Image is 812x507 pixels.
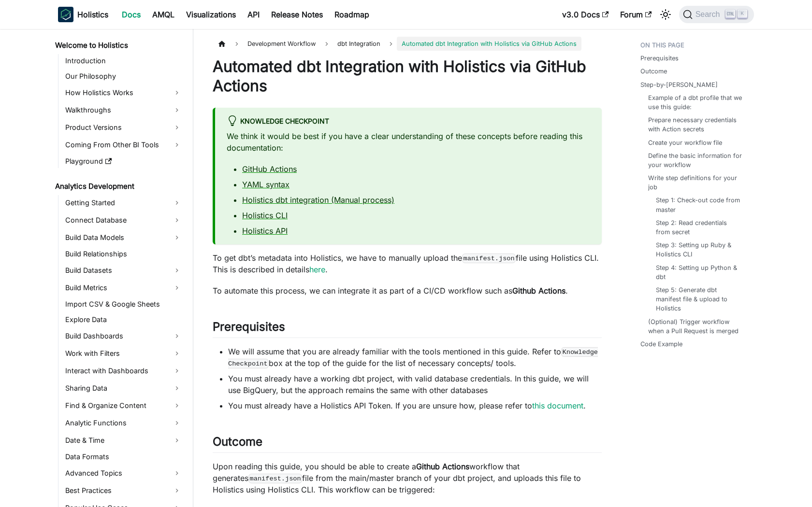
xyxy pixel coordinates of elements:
[656,218,740,237] a: Step 2: Read credentials from secret
[62,263,185,278] a: Build Datasets
[679,6,754,23] button: Search (Ctrl+K)
[62,433,185,448] a: Date & Time
[640,339,682,349] a: Code Example
[333,37,385,51] a: dbt Integration
[116,7,146,22] a: Docs
[242,226,288,236] a: Holistics API
[62,398,185,413] a: Find & Organize Content
[248,474,302,483] code: manifest.json
[62,450,185,464] a: Data Formats
[242,180,290,189] a: YAML syntax
[462,253,516,263] code: manifest.json
[213,461,602,495] p: Upon reading this guide, you should be able to create a workflow that generates file from the mai...
[416,462,469,471] strong: Github Actions
[648,115,744,134] a: Prepare necessary credentials with Action secrets
[62,212,185,228] a: Connect Database
[62,102,185,118] a: Walkthroughs
[242,7,265,22] a: API
[62,280,185,296] a: Build Metrics
[532,401,583,410] a: this document
[337,40,380,47] span: dbt Integration
[62,380,185,396] a: Sharing Data
[62,137,185,153] a: Coming From Other BI Tools
[62,54,185,68] a: Introduction
[656,263,740,282] a: Step 4: Setting up Python & dbt
[329,7,375,22] a: Roadmap
[58,7,108,22] a: HolisticsHolistics
[213,320,602,338] h2: Prerequisites
[213,57,602,96] h1: Automated dbt Integration with Holistics via GitHub Actions
[62,346,185,361] a: Work with Filters
[640,67,667,76] a: Outcome
[228,373,602,396] li: You must already have a working dbt project, with valid database credentials. In this guide, we w...
[62,85,185,100] a: How Holistics Works
[62,70,185,83] a: Our Philosophy
[227,130,590,154] p: We think it would be best if you have a clear understanding of these concepts before reading this...
[213,285,602,296] p: To automate this process, we can integrate it as part of a CI/CD workflow such as .
[213,37,602,51] nav: Breadcrumbs
[227,115,590,128] div: Knowledge Checkpoint
[62,247,185,261] a: Build Relationships
[397,37,581,51] span: Automated dbt Integration with Holistics via GitHub Actions
[640,54,679,63] a: Prerequisites
[228,346,602,369] li: We will assume that you are already familiar with the tools mentioned in this guide. Refer to box...
[648,173,744,192] a: Write step definitions for your job
[62,120,185,135] a: Product Versions
[62,415,185,431] a: Analytic Functions
[62,155,185,168] a: Playground
[648,151,744,169] a: Define the basic information for your workflow
[213,252,602,275] p: To get dbt’s metadata into Holistics, we have to manually upload the file using Holistics CLI. Th...
[648,138,722,147] a: Create your workflow file
[52,180,185,193] a: Analytics Development
[52,39,185,52] a: Welcome to Holistics
[62,328,185,344] a: Build Dashboards
[77,9,108,20] b: Holistics
[62,297,185,311] a: Import CSV & Google Sheets
[693,10,726,19] span: Search
[62,465,185,481] a: Advanced Topics
[648,317,744,336] a: (Optional) Trigger workflow when a Pull Request is merged
[213,37,231,51] a: Home page
[62,483,185,498] a: Best Practices
[62,363,185,379] a: Interact with Dashboards
[62,195,185,211] a: Getting Started
[656,240,740,259] a: Step 3: Setting up Ruby & Holistics CLI
[242,195,394,205] a: Holistics dbt integration (Manual process)
[58,7,73,22] img: Holistics
[309,265,325,274] a: here
[640,80,718,89] a: Step-by-[PERSON_NAME]
[180,7,242,22] a: Visualizations
[62,230,185,245] a: Build Data Models
[614,7,657,22] a: Forum
[243,37,320,51] span: Development Workflow
[265,7,329,22] a: Release Notes
[556,7,614,22] a: v3.0 Docs
[648,93,744,112] a: Example of a dbt profile that we use this guide:
[228,400,602,411] li: You must already have a Holistics API Token. If you are unsure how, please refer to .
[512,286,565,296] strong: Github Actions
[242,164,297,174] a: GitHub Actions
[656,285,740,313] a: Step 5: Generate dbt manifest file & upload to Holistics
[48,29,193,507] nav: Docs sidebar
[242,211,288,220] a: Holistics CLI
[738,10,747,18] kbd: K
[658,7,673,22] button: Switch between dark and light mode (currently light mode)
[62,313,185,326] a: Explore Data
[656,196,740,214] a: Step 1: Check-out code from master
[146,7,180,22] a: AMQL
[213,435,602,453] h2: Outcome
